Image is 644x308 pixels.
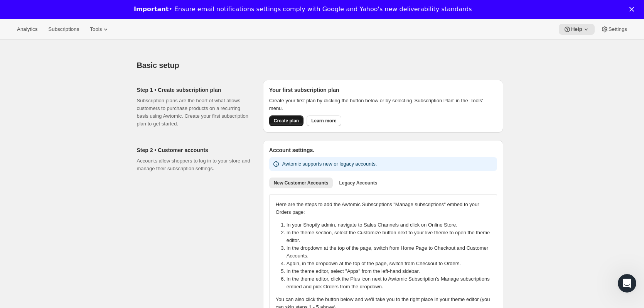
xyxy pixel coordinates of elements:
[282,160,377,168] p: Awtomic supports new or legacy accounts.
[12,24,42,35] button: Analytics
[334,178,382,188] button: Legacy Accounts
[269,178,333,188] button: New Customer Accounts
[287,229,495,244] li: In the theme section, select the Customize button next to your live theme to open the theme editor.
[90,26,102,32] span: Tools
[629,7,637,12] div: Close
[137,61,179,69] span: Basic setup
[269,146,497,154] h2: Account settings.
[287,260,495,267] li: Again, in the dropdown at the top of the page, switch from Checkout to Orders.
[609,26,627,32] span: Settings
[134,5,472,13] div: • Ensure email notifications settings comply with Google and Yahoo's new deliverability standards
[287,244,495,260] li: In the dropdown at the top of the page, switch from Home Page to Checkout and Customer Accounts.
[274,180,329,186] span: New Customer Accounts
[311,118,336,124] span: Learn more
[137,86,251,94] h2: Step 1 • Create subscription plan
[287,221,495,229] li: In your Shopify admin, navigate to Sales Channels and click on Online Store.
[274,118,299,124] span: Create plan
[618,274,636,293] iframe: Intercom live chat
[137,157,251,173] p: Accounts allow shoppers to log in to your store and manage their subscription settings.
[571,26,582,32] span: Help
[134,18,174,26] a: Learn more
[596,24,632,35] button: Settings
[134,5,169,13] b: Important
[85,24,114,35] button: Tools
[137,146,251,154] h2: Step 2 • Customer accounts
[307,115,341,126] a: Learn more
[48,26,79,32] span: Subscriptions
[287,267,495,275] li: In the theme editor, select "Apps" from the left-hand sidebar.
[339,180,377,186] span: Legacy Accounts
[287,275,495,291] li: In the theme editor, click the Plus icon next to Awtomic Subscription's Manage subscriptions embe...
[17,26,37,32] span: Analytics
[44,24,84,35] button: Subscriptions
[559,24,595,35] button: Help
[137,97,251,128] p: Subscription plans are the heart of what allows customers to purchase products on a recurring bas...
[269,86,497,94] h2: Your first subscription plan
[269,97,497,112] p: Create your first plan by clicking the button below or by selecting 'Subscription Plan' in the 'T...
[276,201,491,216] p: Here are the steps to add the Awtomic Subscriptions "Manage subscriptions" embed to your Orders p...
[269,115,303,126] button: Create plan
